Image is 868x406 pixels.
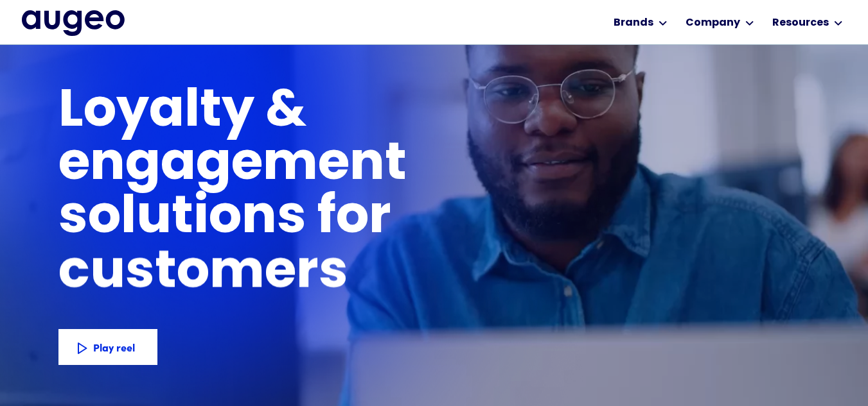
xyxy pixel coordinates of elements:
[614,15,653,31] div: Brands
[686,15,740,31] div: Company
[58,247,376,300] h1: customers
[772,15,829,31] div: Resources
[22,10,125,37] a: home
[58,86,614,246] h1: Loyalty & engagement solutions for
[58,329,157,365] a: Play reel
